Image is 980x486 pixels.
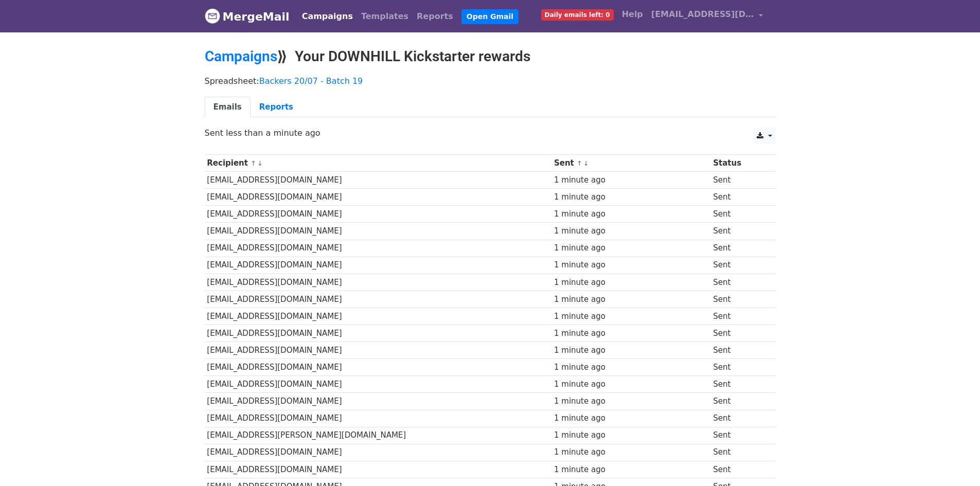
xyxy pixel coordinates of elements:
[205,8,220,24] img: MergeMail logo
[205,342,552,359] td: [EMAIL_ADDRESS][DOMAIN_NAME]
[205,223,552,240] td: [EMAIL_ADDRESS][DOMAIN_NAME]
[710,427,767,444] td: Sent
[710,189,767,206] td: Sent
[205,291,552,308] td: [EMAIL_ADDRESS][DOMAIN_NAME]
[205,274,552,291] td: [EMAIL_ADDRESS][DOMAIN_NAME]
[554,429,708,441] div: 1 minute ago
[461,9,519,24] a: Open Gmail
[205,189,552,206] td: [EMAIL_ADDRESS][DOMAIN_NAME]
[710,444,767,461] td: Sent
[205,410,552,427] td: [EMAIL_ADDRESS][DOMAIN_NAME]
[554,277,708,289] div: 1 minute ago
[554,345,708,356] div: 1 minute ago
[551,155,710,172] th: Sent
[710,359,767,376] td: Sent
[554,362,708,373] div: 1 minute ago
[298,6,357,27] a: Campaigns
[537,4,618,25] a: Daily emails left: 0
[251,159,256,167] a: ↑
[205,172,552,189] td: [EMAIL_ADDRESS][DOMAIN_NAME]
[554,412,708,424] div: 1 minute ago
[205,97,251,118] a: Emails
[554,379,708,390] div: 1 minute ago
[205,444,552,461] td: [EMAIL_ADDRESS][DOMAIN_NAME]
[554,395,708,407] div: 1 minute ago
[251,97,302,118] a: Reports
[205,206,552,223] td: [EMAIL_ADDRESS][DOMAIN_NAME]
[647,4,768,28] a: [EMAIL_ADDRESS][DOMAIN_NAME]
[710,223,767,240] td: Sent
[710,308,767,325] td: Sent
[205,6,290,27] a: MergeMail
[554,311,708,322] div: 1 minute ago
[929,437,980,486] iframe: Chat Widget
[205,48,776,65] h2: ⟫ Your DOWNHILL Kickstarter rewards
[554,174,708,186] div: 1 minute ago
[554,259,708,271] div: 1 minute ago
[710,410,767,427] td: Sent
[554,294,708,305] div: 1 minute ago
[205,76,776,86] p: Spreadsheet:
[205,325,552,342] td: [EMAIL_ADDRESS][DOMAIN_NAME]
[205,128,776,138] p: Sent less than a minute ago
[205,240,552,257] td: [EMAIL_ADDRESS][DOMAIN_NAME]
[554,208,708,220] div: 1 minute ago
[710,342,767,359] td: Sent
[554,225,708,237] div: 1 minute ago
[618,4,647,25] a: Help
[710,376,767,393] td: Sent
[257,159,263,167] a: ↓
[710,206,767,223] td: Sent
[710,155,767,172] th: Status
[710,291,767,308] td: Sent
[205,376,552,393] td: [EMAIL_ADDRESS][DOMAIN_NAME]
[205,461,552,478] td: [EMAIL_ADDRESS][DOMAIN_NAME]
[357,6,413,27] a: Templates
[205,393,552,410] td: [EMAIL_ADDRESS][DOMAIN_NAME]
[554,191,708,203] div: 1 minute ago
[554,328,708,339] div: 1 minute ago
[554,446,708,458] div: 1 minute ago
[710,172,767,189] td: Sent
[205,427,552,444] td: [EMAIL_ADDRESS][PERSON_NAME][DOMAIN_NAME]
[205,359,552,376] td: [EMAIL_ADDRESS][DOMAIN_NAME]
[710,325,767,342] td: Sent
[205,257,552,274] td: [EMAIL_ADDRESS][DOMAIN_NAME]
[205,308,552,325] td: [EMAIL_ADDRESS][DOMAIN_NAME]
[710,274,767,291] td: Sent
[541,9,614,21] span: Daily emails left: 0
[710,393,767,410] td: Sent
[583,159,589,167] a: ↓
[413,6,457,27] a: Reports
[205,48,277,65] a: Campaigns
[205,155,552,172] th: Recipient
[710,461,767,478] td: Sent
[651,8,754,21] span: [EMAIL_ADDRESS][DOMAIN_NAME]
[554,464,708,476] div: 1 minute ago
[710,257,767,274] td: Sent
[259,76,363,86] a: Backers 20/07 - Batch 19
[554,242,708,254] div: 1 minute ago
[577,159,582,167] a: ↑
[710,240,767,257] td: Sent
